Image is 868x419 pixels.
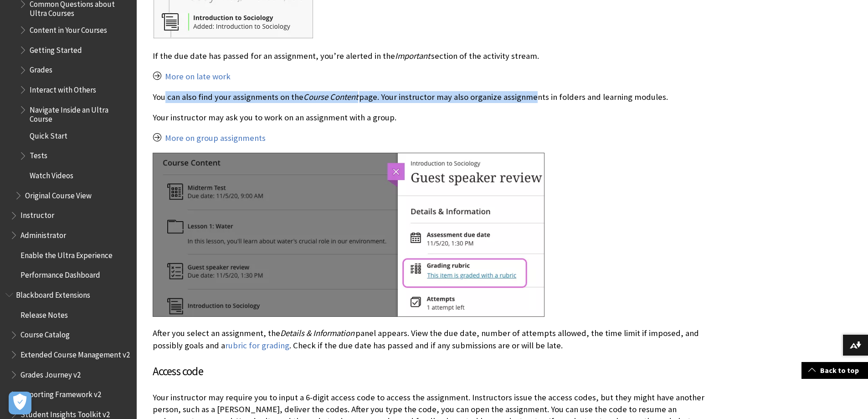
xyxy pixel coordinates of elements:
[9,392,31,414] button: Open Preferences
[25,188,92,200] span: Original Course View
[153,363,718,380] h3: Access code
[21,387,101,399] span: Reporting Framework v2
[16,287,90,300] span: Blackboard Extensions
[153,112,718,124] p: Your instructor may ask you to work on an assignment with a group.
[303,92,358,102] span: Course Content
[801,362,868,379] a: Back to top
[21,208,54,220] span: Instructor
[21,347,130,359] span: Extended Course Management v2
[30,22,107,35] span: Content in Your Courses
[21,307,68,320] span: Release Notes
[30,128,67,140] span: Quick Start
[21,248,113,260] span: Enable the Ultra Experience
[165,133,266,144] a: More on group assignments
[21,407,110,419] span: Student Insights Toolkit v2
[30,102,130,124] span: Navigate Inside an Ultra Course
[21,268,100,280] span: Performance Dashboard
[30,168,73,180] span: Watch Videos
[153,50,718,62] p: If the due date has passed for an assignment, you’re alerted in the section of the activity stream.
[30,42,82,55] span: Getting Started
[30,62,52,75] span: Grades
[165,71,231,82] a: More on late work
[153,91,718,103] p: You can also find your assignments on the page. Your instructor may also organize assignments in ...
[153,327,718,351] p: After you select an assignment, the panel appears. View the due date, number of attempts allowed,...
[21,327,70,340] span: Course Catalog
[21,367,81,379] span: Grades Journey v2
[30,82,96,94] span: Interact with Others
[30,148,47,160] span: Tests
[21,228,66,240] span: Administrator
[225,340,289,351] a: rubric for grading
[280,328,354,338] span: Details & Information
[395,51,430,61] span: Important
